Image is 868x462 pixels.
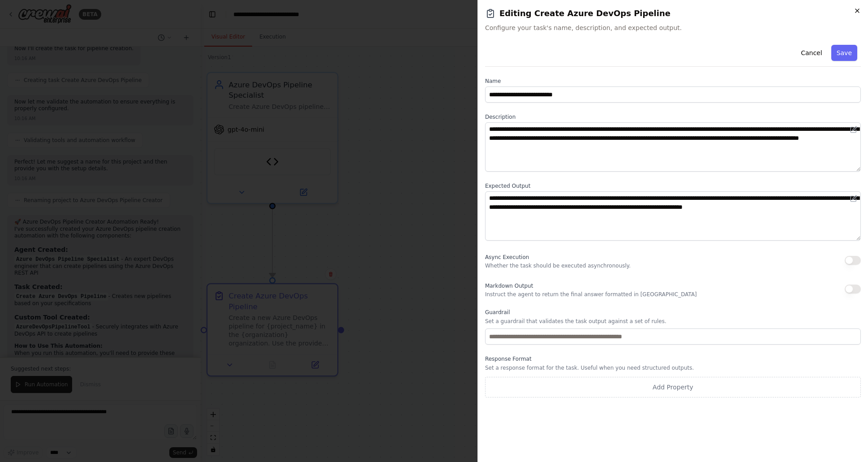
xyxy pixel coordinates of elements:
[485,113,861,121] label: Description
[485,318,861,325] p: Set a guardrail that validates the task output against a set of rules.
[485,23,861,32] span: Configure your task's name, description, and expected output.
[485,291,697,298] p: Instruct the agent to return the final answer formatted in [GEOGRAPHIC_DATA]
[485,364,861,371] p: Set a response format for the task. Useful when you need structured outputs.
[485,7,861,20] h2: Editing Create Azure DevOps Pipeline
[848,124,859,135] button: Open in editor
[485,78,861,85] label: Name
[831,45,857,61] button: Save
[485,377,861,397] button: Add Property
[485,254,529,260] span: Async Execution
[485,182,861,190] label: Expected Output
[848,193,859,204] button: Open in editor
[485,283,533,289] span: Markdown Output
[795,45,827,61] button: Cancel
[485,309,861,316] label: Guardrail
[485,262,631,269] p: Whether the task should be executed asynchronously.
[485,355,861,363] label: Response Format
